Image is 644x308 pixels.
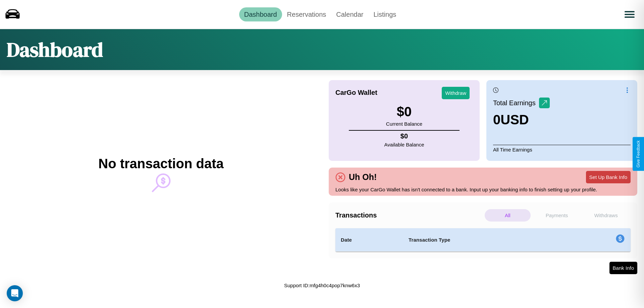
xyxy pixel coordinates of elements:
[384,132,424,140] h4: $ 0
[609,262,637,274] button: Bank Info
[282,7,331,21] a: Reservations
[284,281,360,290] p: Support ID: mfg4h0c4pop7knw6x3
[583,209,629,222] p: Withdraws
[335,185,631,194] p: Looks like your CarGo Wallet has isn't connected to a bank. Input up your banking info to finish ...
[493,145,631,154] p: All Time Earnings
[7,285,23,301] div: Open Intercom Messenger
[534,209,580,222] p: Payments
[345,172,380,182] h4: Uh Oh!
[386,119,422,128] p: Current Balance
[485,209,531,222] p: All
[636,140,641,168] div: Give Feedback
[7,36,103,63] h1: Dashboard
[335,211,483,219] h4: Transactions
[368,7,401,21] a: Listings
[386,104,422,119] h3: $ 0
[335,228,631,252] table: simple table
[384,140,424,149] p: Available Balance
[98,156,223,171] h2: No transaction data
[442,87,470,99] button: Withdraw
[331,7,368,21] a: Calendar
[335,89,377,97] h4: CarGo Wallet
[409,236,561,244] h4: Transaction Type
[239,7,282,21] a: Dashboard
[493,97,539,109] p: Total Earnings
[620,5,639,24] button: Open menu
[586,171,631,183] button: Set Up Bank Info
[341,236,398,244] h4: Date
[493,112,550,127] h3: 0 USD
